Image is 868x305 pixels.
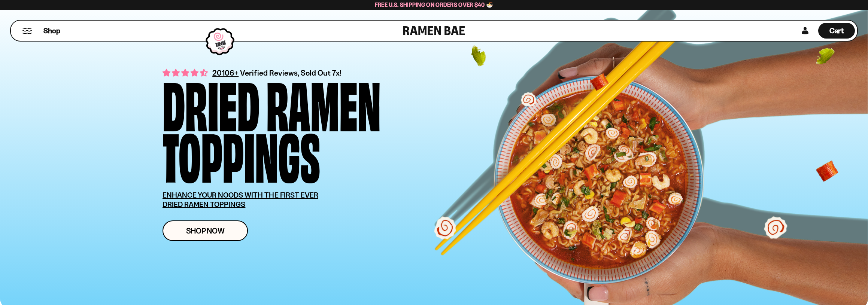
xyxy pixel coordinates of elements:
span: Free U.S. Shipping on Orders over $40 🍜 [375,1,494,8]
button: Mobile Menu Trigger [22,28,32,34]
span: Cart [829,26,844,35]
span: Shop [43,26,60,36]
div: Dried [163,77,260,128]
a: Shop Now [163,220,248,241]
a: Shop [43,23,60,39]
a: Cart [818,21,855,41]
span: Shop Now [186,227,225,235]
div: Ramen [266,77,381,128]
div: Toppings [163,128,320,179]
u: ENHANCE YOUR NOODS WITH THE FIRST EVER DRIED RAMEN TOPPINGS [163,190,318,209]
